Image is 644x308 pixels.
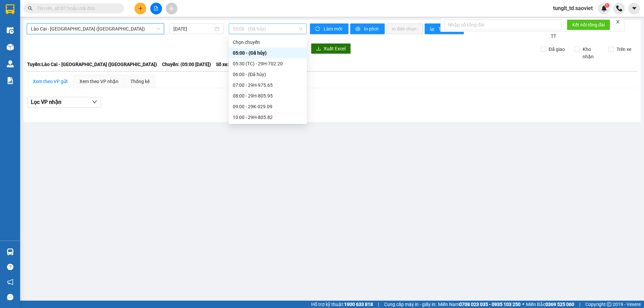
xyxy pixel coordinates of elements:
[6,4,14,14] img: logo-vxr
[425,23,464,34] button: bar-chartThống kê
[526,301,574,308] span: Miền Bắc
[606,3,608,8] span: 1
[173,25,213,33] input: 14/10/2025
[567,19,610,30] button: Kết nối tổng đài
[7,44,14,51] img: warehouse-icon
[601,5,607,11] img: icon-new-feature
[27,97,101,108] button: Lọc VP nhận
[169,6,174,11] span: aim
[378,301,379,308] span: |
[150,3,162,14] button: file-add
[311,301,373,308] span: Hỗ trợ kỹ thuật:
[7,264,13,270] span: question-circle
[615,19,620,24] span: close
[459,302,521,307] strong: 0708 023 035 - 0935 103 250
[548,4,598,12] span: tunglt_td.saoviet
[311,43,351,54] button: downloadXuất Excel
[233,60,303,67] div: 05:30 (TC) - 29H-702.20
[579,301,580,308] span: |
[233,103,303,110] div: 09:00 - 29K-029.09
[344,302,373,307] strong: 1900 633 818
[310,23,348,34] button: syncLàm mới
[233,49,303,57] div: 05:00 - (Đã hủy)
[580,46,603,60] span: Kho nhận
[7,294,13,300] span: message
[130,78,150,85] div: Thống kê
[233,24,303,34] span: 05:00 - (Đã hủy)
[28,6,33,11] span: search
[154,6,158,11] span: file-add
[315,26,321,32] span: sync
[166,3,177,14] button: aim
[92,99,97,105] span: down
[162,61,211,68] span: Chuyến: (05:00 [DATE])
[37,5,116,12] input: Tìm tên, số ĐT hoặc mã đơn
[79,78,118,85] div: Xem theo VP nhận
[364,25,379,33] span: In phơi
[216,61,229,68] span: Số xe:
[356,26,361,32] span: printer
[522,303,524,306] span: ⚪️
[7,60,14,67] img: warehouse-icon
[350,23,385,34] button: printerIn phơi
[546,46,568,53] span: Đã giao
[614,46,634,53] span: Trên xe
[386,23,423,34] button: In đơn chọn
[628,3,640,14] button: caret-down
[572,21,605,28] span: Kết nối tổng đài
[233,39,303,46] div: Chọn chuyến
[438,301,521,308] span: Miền Nam
[135,3,146,14] button: plus
[444,19,561,30] input: Nhập số tổng đài
[7,27,14,34] img: warehouse-icon
[233,71,303,78] div: 06:00 - (Đã hủy)
[430,26,436,32] span: bar-chart
[607,302,611,307] span: copyright
[33,78,67,85] div: Xem theo VP gửi
[7,248,14,255] img: warehouse-icon
[229,37,307,48] div: Chọn chuyến
[31,24,160,34] span: Lào Cai - Hà Nội (Giường)
[233,92,303,100] div: 08:00 - 29H-805.95
[27,62,157,67] b: Tuyến: Lào Cai - [GEOGRAPHIC_DATA] ([GEOGRAPHIC_DATA])
[233,114,303,121] div: 10:00 - 29H-805.82
[7,279,13,285] span: notification
[616,5,622,11] img: phone-icon
[31,98,61,106] span: Lọc VP nhận
[7,77,14,84] img: solution-icon
[324,25,343,33] span: Làm mới
[605,3,609,8] sup: 1
[631,5,637,11] span: caret-down
[545,302,574,307] strong: 0369 525 060
[384,301,436,308] span: Cung cấp máy in - giấy in:
[138,6,143,11] span: plus
[233,81,303,89] div: 07:00 - 29H-975.65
